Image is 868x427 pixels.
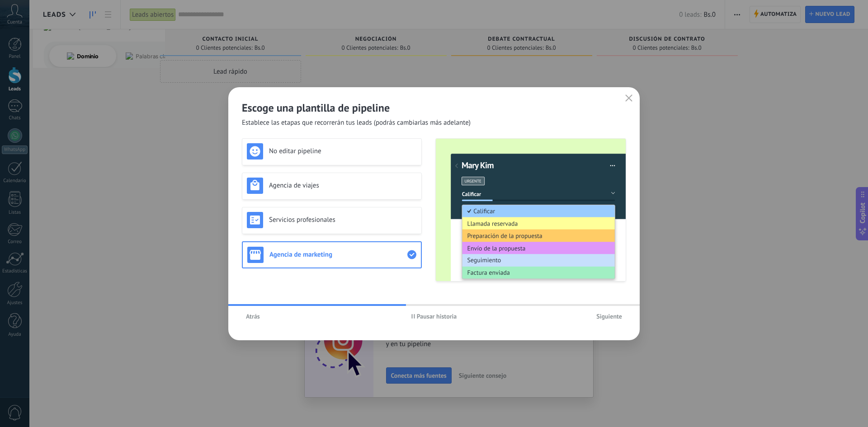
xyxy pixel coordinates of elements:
[38,52,45,60] img: tab_domain_overview_orange.svg
[246,313,260,319] span: Atrás
[242,101,626,115] h2: Escoge una plantilla de pipeline
[14,14,22,22] img: logo_orange.svg
[417,313,457,319] span: Pausar historia
[269,147,417,155] h3: No editar pipeline
[407,310,461,323] button: Pausar historia
[14,23,22,31] img: website_grey.svg
[25,14,44,22] div: v 4.0.25
[596,313,622,319] span: Siguiente
[269,216,417,224] h3: Servicios profesionales
[24,23,101,31] div: Dominio: [DOMAIN_NAME]
[592,310,626,323] button: Siguiente
[106,53,144,59] div: Palabras clave
[242,118,471,127] span: Establece las etapas que recorrerán tus leads (podrás cambiarlas más adelante)
[242,310,264,323] button: Atrás
[47,53,69,59] div: Dominio
[269,250,407,259] h3: Agencia de marketing
[269,181,417,190] h3: Agencia de viajes
[96,52,104,60] img: tab_keywords_by_traffic_grey.svg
